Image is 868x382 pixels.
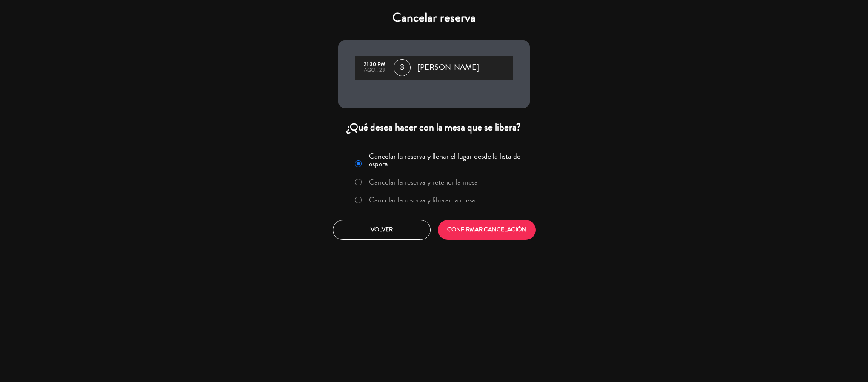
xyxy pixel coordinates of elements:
div: ¿Qué desea hacer con la mesa que se libera? [338,121,530,134]
span: [PERSON_NAME] [417,61,479,74]
div: 21:30 PM [360,62,389,68]
div: ago., 23 [360,68,389,74]
label: Cancelar la reserva y llenar el lugar desde la lista de espera [369,152,525,168]
span: 3 [394,59,411,76]
h4: Cancelar reserva [338,10,530,26]
label: Cancelar la reserva y liberar la mesa [369,196,475,204]
button: CONFIRMAR CANCELACIÓN [438,220,536,240]
button: Volver [333,220,431,240]
label: Cancelar la reserva y retener la mesa [369,178,478,186]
